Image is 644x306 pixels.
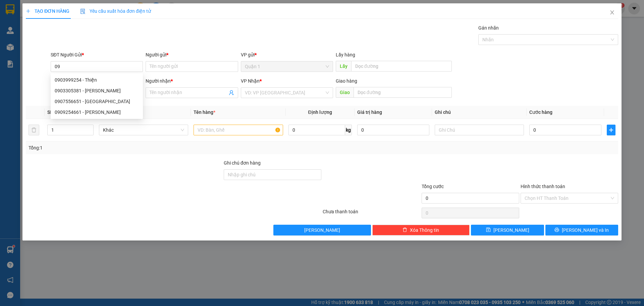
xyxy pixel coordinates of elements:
li: VP [GEOGRAPHIC_DATA] [46,29,89,51]
div: SĐT Người Gửi [51,51,143,58]
input: VD: Bàn, Ghế [194,125,283,135]
div: 0903305381 - [PERSON_NAME] [55,87,139,94]
button: printer[PERSON_NAME] và In [545,225,618,235]
span: delete [402,227,407,233]
li: VP [GEOGRAPHIC_DATA] [3,29,46,51]
img: logo.jpg [3,3,27,27]
button: Close [603,3,622,22]
span: plus [26,9,31,13]
span: close [609,10,615,15]
span: Xóa Thông tin [410,226,439,234]
div: 0903999254 - Thiện [55,76,139,84]
div: 0903999254 - Thiện [51,75,143,85]
div: 0907556651 - Anh Trung [51,96,143,107]
div: Chưa thanh toán [322,208,421,220]
button: deleteXóa Thông tin [372,225,470,235]
span: [PERSON_NAME] [493,226,529,234]
span: Yêu cầu xuất hóa đơn điện tử [80,8,151,14]
span: Giao hàng [336,78,357,84]
span: [PERSON_NAME] và In [562,226,609,234]
div: 0907556651 - [GEOGRAPHIC_DATA] [55,98,139,105]
div: 0909254661 - GIA HUY [51,107,143,118]
span: Giá trị hàng [357,110,382,115]
span: save [486,227,491,233]
span: Tên hàng [194,110,215,115]
input: Ghi Chú [435,125,524,135]
label: Gán nhãn [478,25,499,31]
span: user-add [229,90,234,95]
span: VP Nhận [241,78,260,84]
span: kg [345,125,352,135]
span: Lấy [336,61,351,72]
label: Ghi chú đơn hàng [224,160,261,166]
button: [PERSON_NAME] [273,225,371,235]
span: printer [554,227,559,233]
button: delete [29,125,39,135]
span: Cước hàng [529,110,552,115]
img: icon [80,9,86,14]
th: Ghi chú [432,106,527,119]
span: Quận 1 [245,61,329,72]
span: plus [607,127,615,133]
span: Định lượng [308,110,332,115]
span: Khác [103,125,184,135]
div: VP gửi [241,51,333,58]
div: 0903305381 - Võ Thanh [51,85,143,96]
span: Lấy hàng [336,52,355,57]
div: Tổng: 1 [29,144,249,151]
div: 0909254661 - [PERSON_NAME] [55,108,139,116]
input: 0 [357,125,429,135]
span: Tổng cước [422,184,444,189]
button: save[PERSON_NAME] [471,225,544,235]
input: Ghi chú đơn hàng [224,169,321,180]
span: [PERSON_NAME] [304,226,340,234]
span: SL [47,110,53,115]
span: TẠO ĐƠN HÀNG [26,8,69,14]
span: Giao [336,87,354,98]
li: Bình Minh Tải [3,3,97,16]
button: plus [607,125,615,135]
div: Người nhận [146,77,238,85]
div: Người gửi [146,51,238,58]
input: Dọc đường [354,87,452,98]
input: Dọc đường [351,61,452,72]
label: Hình thức thanh toán [521,184,565,189]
